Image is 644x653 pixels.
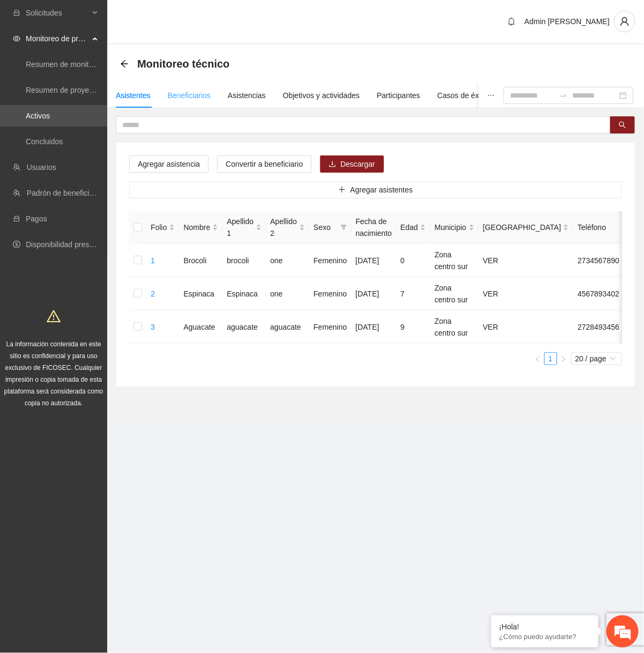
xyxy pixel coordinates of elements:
[545,353,557,365] a: 1
[26,60,104,69] a: Resumen de monitoreo
[266,211,309,244] th: Apellido 2
[619,121,626,130] span: search
[138,158,200,170] span: Agregar asistencia
[120,60,129,69] div: Back
[120,60,129,68] span: arrow-left
[531,352,544,365] button: left
[615,17,635,26] span: user
[309,277,351,310] td: Femenino
[504,17,520,26] span: bell
[223,277,266,310] td: Espinaca
[560,356,567,362] span: right
[573,277,624,310] td: 4567893402
[487,92,495,99] span: ellipsis
[228,90,266,101] div: Asistencias
[499,622,590,631] div: ¡Hola!
[610,116,635,133] button: search
[217,155,312,173] button: Convertir a beneficiario
[614,11,635,32] button: user
[479,211,574,244] th: Colonia
[223,310,266,344] td: aguacate
[13,35,20,42] span: eye
[227,216,254,239] span: Apellido 1
[26,2,89,24] span: Solicitudes
[27,163,56,172] a: Usuarios
[483,221,561,233] span: [GEOGRAPHIC_DATA]
[340,224,347,231] span: filter
[351,310,396,344] td: [DATE]
[151,221,167,233] span: Folio
[151,256,155,265] a: 1
[283,90,360,101] div: Objetivos y actividades
[573,310,624,344] td: 2728493456
[266,244,309,277] td: one
[430,310,478,344] td: Zona centro sur
[338,219,349,235] span: filter
[396,211,431,244] th: Edad
[571,352,622,365] div: Page Size
[499,633,590,641] p: ¿Cómo puedo ayudarte?
[309,244,351,277] td: Femenino
[557,352,570,365] li: Next Page
[377,90,420,101] div: Participantes
[223,244,266,277] td: brocoli
[314,221,336,233] span: Sexo
[479,277,574,310] td: VER
[544,352,557,365] li: 1
[179,310,223,344] td: Aguacate
[26,28,89,49] span: Monitoreo de proyectos
[573,244,624,277] td: 2734567890
[430,211,478,244] th: Municipio
[350,184,413,196] span: Agregar asistentes
[223,211,266,244] th: Apellido 1
[179,277,223,310] td: Espinaca
[479,244,574,277] td: VER
[340,158,375,170] span: Descargar
[479,310,574,344] td: VER
[329,160,336,169] span: download
[524,17,610,26] span: Admin [PERSON_NAME]
[179,211,223,244] th: Nombre
[146,211,179,244] th: Folio
[559,91,568,100] span: to
[351,211,396,244] th: Fecha de nacimiento
[320,155,384,173] button: downloadDescargar
[430,277,478,310] td: Zona centro sur
[26,112,50,120] a: Activos
[266,277,309,310] td: one
[557,352,570,365] button: right
[503,13,520,30] button: bell
[26,240,117,249] a: Disponibilidad presupuestal
[151,290,155,298] a: 2
[434,221,466,233] span: Municipio
[338,186,346,195] span: plus
[396,277,431,310] td: 7
[168,90,211,101] div: Beneficiarios
[351,277,396,310] td: [DATE]
[47,309,61,323] span: warning
[13,9,20,17] span: inbox
[396,310,431,344] td: 9
[129,155,209,173] button: Agregar asistencia
[559,91,568,100] span: swap-right
[531,352,544,365] li: Previous Page
[179,244,223,277] td: Brocoli
[535,356,541,362] span: left
[183,221,210,233] span: Nombre
[4,340,103,407] span: La información contenida en este sitio es confidencial y para uso exclusivo de FICOSEC. Cualquier...
[309,310,351,344] td: Femenino
[27,189,106,197] a: Padrón de beneficiarios
[129,181,622,198] button: plusAgregar asistentes
[396,244,431,277] td: 0
[116,90,151,101] div: Asistentes
[26,137,63,146] a: Concluidos
[137,55,230,72] span: Monitoreo técnico
[351,244,396,277] td: [DATE]
[479,83,504,108] button: ellipsis
[438,90,552,101] div: Casos de éxito, retos y obstáculos
[151,323,155,331] a: 3
[401,221,418,233] span: Edad
[270,216,297,239] span: Apellido 2
[573,211,624,244] th: Teléfono
[575,353,618,365] span: 20 / page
